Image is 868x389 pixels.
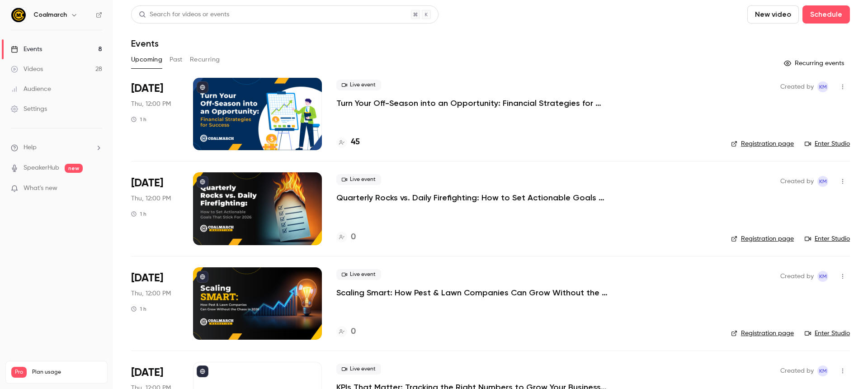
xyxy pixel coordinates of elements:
div: 1 h [131,116,146,123]
a: Scaling Smart: How Pest & Lawn Companies Can Grow Without the Chaos in [DATE] [336,287,608,298]
span: [DATE] [131,81,163,96]
span: Created by [780,176,814,187]
div: 1 h [131,305,146,313]
a: 0 [336,231,356,243]
a: 0 [336,326,356,338]
span: [DATE] [131,271,163,285]
a: Quarterly Rocks vs. Daily Firefighting: How to Set Actionable Goals That Stick For 2026 [336,192,608,203]
button: New video [747,5,799,24]
span: Katie McCaskill [817,271,828,282]
div: Aug 21 Thu, 12:00 PM (America/New York) [131,78,179,150]
button: Schedule [802,5,850,24]
span: Help [24,143,37,152]
span: Live event [336,269,381,280]
h4: 45 [351,136,360,148]
div: Sep 18 Thu, 12:00 PM (America/New York) [131,267,179,340]
span: Live event [336,174,381,185]
a: Registration page [731,329,794,338]
a: Registration page [731,139,794,148]
span: What's new [24,184,57,193]
iframe: Noticeable Trigger [91,185,102,193]
span: Thu, 12:00 PM [131,289,171,298]
div: Events [11,45,42,54]
a: 45 [336,136,360,148]
span: Created by [780,81,814,92]
span: Katie McCaskill [817,81,828,92]
button: Recurring events [780,56,850,71]
button: Recurring [190,52,220,67]
h6: Coalmarch [33,10,67,19]
a: Turn Your Off-Season into an Opportunity: Financial Strategies for Success [336,98,608,109]
a: Enter Studio [805,234,850,243]
a: Enter Studio [805,139,850,148]
span: KM [819,271,827,282]
span: [DATE] [131,176,163,190]
span: KM [819,81,827,92]
span: new [65,164,83,173]
span: KM [819,176,827,187]
h4: 0 [351,326,356,338]
span: Thu, 12:00 PM [131,100,171,109]
a: SpeakerHub [24,163,59,173]
span: Live event [336,364,381,375]
button: Past [170,52,183,67]
span: Katie McCaskill [817,176,828,187]
div: Videos [11,65,43,74]
button: Upcoming [131,52,162,67]
li: help-dropdown-opener [11,143,102,152]
h4: 0 [351,231,356,243]
div: 1 h [131,210,146,218]
div: Sep 4 Thu, 12:00 PM (America/New York) [131,172,179,245]
span: Thu, 12:00 PM [131,194,171,203]
span: Created by [780,271,814,282]
div: Settings [11,104,47,114]
div: Audience [11,85,51,94]
span: KM [819,365,827,376]
a: Enter Studio [805,329,850,338]
h1: Events [131,38,159,49]
span: [DATE] [131,365,163,380]
span: Created by [780,365,814,376]
div: Search for videos or events [139,10,229,19]
img: Coalmarch [11,8,26,22]
span: Live event [336,80,381,90]
span: Pro [11,367,27,378]
a: Registration page [731,234,794,243]
span: Plan usage [32,369,102,376]
span: Katie McCaskill [817,365,828,376]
